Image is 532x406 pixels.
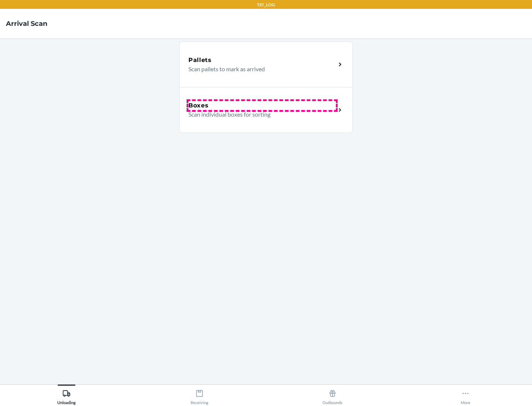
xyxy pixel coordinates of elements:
[179,87,353,133] a: BoxesScan individual boxes for sorting
[188,56,212,65] h5: Pallets
[179,41,353,87] a: PalletsScan pallets to mark as arrived
[188,101,209,110] h5: Boxes
[266,385,399,405] button: Outbounds
[57,386,76,405] div: Unloading
[257,1,275,8] p: TST_LOG
[133,385,266,405] button: Receiving
[191,386,208,405] div: Receiving
[399,385,532,405] button: More
[188,110,330,119] p: Scan individual boxes for sorting
[323,386,342,405] div: Outbounds
[188,65,330,73] p: Scan pallets to mark as arrived
[6,19,47,28] h4: Arrival Scan
[461,386,470,405] div: More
